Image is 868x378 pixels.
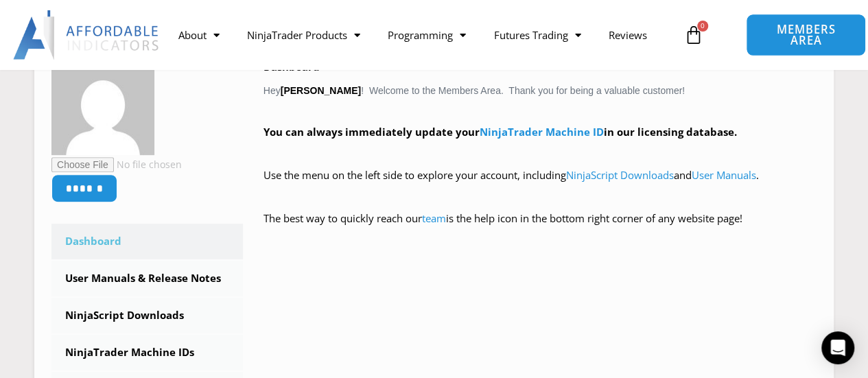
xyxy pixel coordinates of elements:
[51,261,243,296] a: User Manuals & Release Notes
[263,125,737,139] strong: You can always immediately update your in our licensing database.
[746,14,866,56] a: MEMBERS AREA
[697,21,708,32] span: 0
[594,19,660,51] a: Reviews
[480,19,594,51] a: Futures Trading
[165,19,677,51] nav: Menu
[233,19,374,51] a: NinjaTrader Products
[762,24,850,47] span: MEMBERS AREA
[281,85,361,96] strong: [PERSON_NAME]
[422,211,446,225] a: team
[821,331,854,364] div: Open Intercom Messenger
[263,60,328,73] b: Dashboard –
[664,15,724,55] a: 0
[263,58,817,248] div: Hey ! Welcome to the Members Area. Thank you for being a valuable customer!
[13,10,161,60] img: LogoAI | Affordable Indicators – NinjaTrader
[566,168,674,182] a: NinjaScript Downloads
[263,209,817,248] p: The best way to quickly reach our is the help icon in the bottom right corner of any website page!
[51,52,154,155] img: edd98b9f986d7723a2e64feb464f6ee939e323c03db9b78bf5ea3b62816ec36d
[374,19,480,51] a: Programming
[51,298,243,333] a: NinjaScript Downloads
[51,335,243,370] a: NinjaTrader Machine IDs
[692,168,756,182] a: User Manuals
[480,125,604,139] a: NinjaTrader Machine ID
[51,224,243,259] a: Dashboard
[165,19,233,51] a: About
[263,166,817,204] p: Use the menu on the left side to explore your account, including and .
